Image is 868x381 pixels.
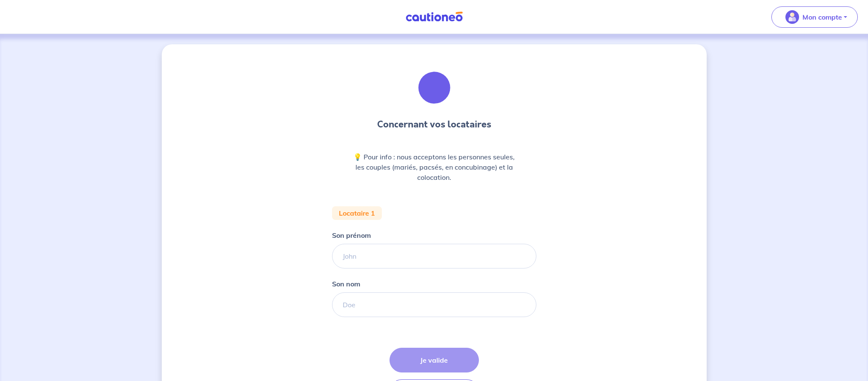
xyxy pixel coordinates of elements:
[402,12,466,22] img: Cautioneo
[377,118,491,131] h3: Concernant vos locataires
[332,292,536,317] input: Doe
[771,6,858,28] button: illu_account_valid_menu.svgMon compte
[332,244,536,268] input: John
[802,12,842,22] p: Mon compte
[785,10,799,24] img: illu_account_valid_menu.svg
[332,230,371,240] p: Son prénom
[411,65,457,111] img: illu_tenants.svg
[332,279,360,289] p: Son nom
[332,206,382,220] div: Locataire 1
[352,152,516,182] p: 💡 Pour info : nous acceptons les personnes seules, les couples (mariés, pacsés, en concubinage) e...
